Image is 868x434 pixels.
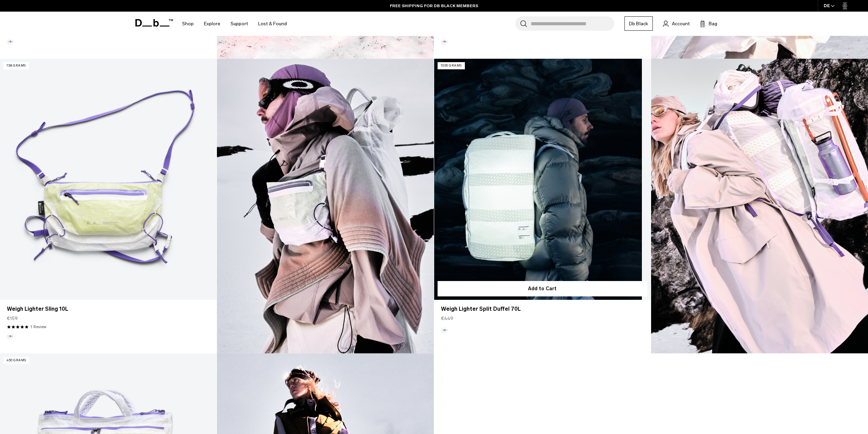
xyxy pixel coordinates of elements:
[7,333,13,339] button: Aurora
[177,12,292,36] nav: Main Navigation
[3,62,29,69] p: 138 grams
[231,12,248,36] a: Support
[700,19,717,28] button: Bag
[434,59,651,300] a: Weigh Lighter Split Duffel 70L
[182,12,194,36] a: Shop
[438,281,647,296] button: Add to Cart
[204,12,220,36] a: Explore
[441,39,447,45] button: Aurora
[390,3,478,9] a: FREE SHIPPING FOR DB BLACK MEMBERS
[217,59,434,353] img: Content block image
[441,315,453,322] span: €449
[30,324,46,330] a: 1 reviews
[441,305,644,313] a: Weigh Lighter Split Duffel 70L
[709,20,717,27] span: Bag
[258,12,287,36] a: Lost & Found
[7,39,13,45] button: Aurora
[7,315,18,322] span: €159
[441,327,447,333] button: Aurora
[3,357,29,364] p: 450 grams
[651,59,868,353] img: Content block image
[438,62,465,69] p: 1300 grams
[663,19,690,28] a: Account
[624,16,653,31] a: Db Black
[7,305,210,313] a: Weigh Lighter Sling 10L
[672,20,690,27] span: Account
